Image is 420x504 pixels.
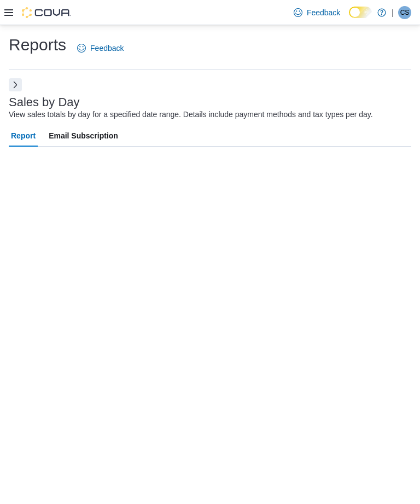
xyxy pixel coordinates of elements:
a: Feedback [73,37,128,59]
span: Report [11,125,36,147]
span: Dark Mode [349,18,349,19]
span: Email Subscription [49,125,118,147]
h1: Reports [9,34,66,56]
img: Cova [22,7,71,18]
div: View sales totals by day for a specified date range. Details include payment methods and tax type... [9,109,373,120]
span: CS [400,6,410,19]
h3: Sales by Day [9,96,80,109]
input: Dark Mode [349,7,372,18]
span: Feedback [90,43,124,54]
p: | [392,6,394,19]
button: Next [9,78,22,91]
a: Feedback [289,2,345,24]
div: Cody Savard [398,6,411,19]
span: Feedback [307,7,340,18]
